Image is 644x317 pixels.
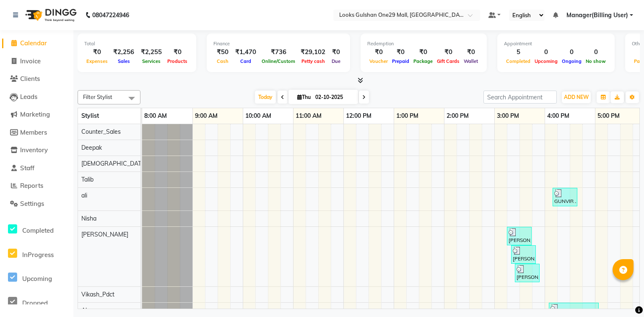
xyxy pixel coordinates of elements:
[20,93,37,101] span: Leads
[562,91,591,103] button: ADD NEW
[84,47,110,57] div: ₹0
[22,226,54,234] span: Completed
[504,58,532,64] span: Completed
[255,91,276,104] span: Today
[462,47,480,57] div: ₹0
[2,164,71,173] a: Staff
[238,58,253,64] span: Card
[81,144,102,151] span: Deepak
[193,110,220,122] a: 9:00 AM
[344,110,374,122] a: 12:00 PM
[20,57,41,65] span: Invoice
[390,58,411,64] span: Prepaid
[390,47,411,57] div: ₹0
[2,92,71,102] a: Leads
[260,58,297,64] span: Online/Custom
[20,128,47,136] span: Members
[566,11,628,20] span: Manager(Billing User)
[110,47,138,57] div: ₹2,256
[165,47,190,57] div: ₹0
[138,47,165,57] div: ₹2,255
[243,110,273,122] a: 10:00 AM
[213,47,232,57] div: ₹50
[564,94,589,100] span: ADD NEW
[81,112,99,120] span: Stylist
[560,58,584,64] span: Ongoing
[2,128,71,138] a: Members
[81,307,95,314] span: Alam
[20,200,44,208] span: Settings
[483,91,557,104] input: Search Appointment
[2,110,71,120] a: Marketing
[213,40,343,47] div: Finance
[295,94,313,100] span: Thu
[81,176,93,183] span: Talib
[584,47,608,57] div: 0
[2,74,71,84] a: Clients
[609,283,636,309] iframe: chat widget
[560,47,584,57] div: 0
[553,189,576,205] div: GUNVIR ., TK04, 04:10 PM-04:40 PM, Stylist Cut(M) (₹700)
[545,110,571,122] a: 4:00 PM
[297,47,329,57] div: ₹29,102
[142,110,169,122] a: 8:00 AM
[330,58,343,64] span: Due
[92,3,129,27] b: 08047224946
[367,40,480,47] div: Redemption
[84,58,110,64] span: Expenses
[495,110,521,122] a: 3:00 PM
[512,247,535,262] div: [PERSON_NAME] ., TK02, 03:20 PM-03:50 PM, Upperlip Threading (₹80)
[165,58,190,64] span: Products
[293,110,324,122] a: 11:00 AM
[532,47,560,57] div: 0
[504,47,532,57] div: 5
[2,199,71,209] a: Settings
[462,58,480,64] span: Wallet
[2,39,71,48] a: Calendar
[508,228,531,244] div: [PERSON_NAME] ., TK01, 03:15 PM-03:45 PM, Eyebrows & Upperlips (₹100)
[84,40,190,47] div: Total
[20,164,34,172] span: Staff
[367,47,390,57] div: ₹0
[20,146,48,154] span: Inventory
[504,40,608,47] div: Appointment
[81,160,147,167] span: [DEMOGRAPHIC_DATA]
[516,265,539,281] div: [PERSON_NAME] ., TK03, 03:25 PM-03:55 PM, Upperlip Threading (₹80)
[81,291,114,298] span: Vikash_Pdct
[411,58,435,64] span: Package
[260,47,297,57] div: ₹736
[444,110,471,122] a: 2:00 PM
[394,110,421,122] a: 1:00 PM
[2,181,71,191] a: Reports
[595,110,622,122] a: 5:00 PM
[232,47,260,57] div: ₹1,470
[20,39,47,47] span: Calendar
[435,47,462,57] div: ₹0
[584,58,608,64] span: No show
[81,215,96,222] span: Nisha
[313,91,355,104] input: 2025-10-02
[2,146,71,155] a: Inventory
[367,58,390,64] span: Voucher
[22,275,52,283] span: Upcoming
[435,58,462,64] span: Gift Cards
[20,182,43,190] span: Reports
[20,75,40,83] span: Clients
[20,110,50,118] span: Marketing
[81,231,128,238] span: [PERSON_NAME]
[215,58,231,64] span: Cash
[81,128,121,135] span: Counter_Sales
[299,58,327,64] span: Petty cash
[22,251,54,259] span: InProgress
[532,58,560,64] span: Upcoming
[329,47,343,57] div: ₹0
[83,94,112,100] span: Filter Stylist
[140,58,163,64] span: Services
[411,47,435,57] div: ₹0
[21,3,79,27] img: logo
[116,58,132,64] span: Sales
[81,192,87,199] span: ali
[2,57,71,66] a: Invoice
